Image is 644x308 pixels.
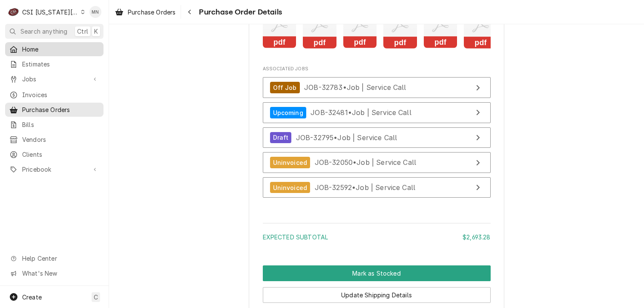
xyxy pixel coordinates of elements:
button: pdf [343,8,377,49]
span: JOB-32783 • Job | Service Call [304,83,406,92]
div: CSI [US_STATE][GEOGRAPHIC_DATA] [22,8,78,17]
button: Update Shipping Details [263,287,491,303]
span: Estimates [22,60,99,69]
span: JOB-32050 • Job | Service Call [315,158,417,167]
a: Go to Help Center [5,251,103,265]
a: View Job [263,152,491,173]
div: Melissa Nehls's Avatar [89,6,101,18]
a: Invoices [5,88,103,102]
div: Amount Summary [263,220,491,248]
div: Button Group Row [263,281,491,303]
span: What's New [22,269,98,278]
a: Bills [5,118,103,132]
span: JOB-32592 • Job | Service Call [315,183,416,192]
div: $2,693.28 [463,233,490,242]
div: Uninvoiced [270,182,310,193]
span: K [94,27,98,36]
div: Draft [270,132,292,144]
span: Purchase Orders [128,8,175,17]
button: pdf [464,8,497,49]
button: pdf [383,8,417,49]
a: View Job [263,77,491,98]
div: Off Job [270,82,300,93]
span: Expected Subtotal [263,233,328,241]
div: Associated Jobs [263,66,491,202]
a: View Job [263,177,491,198]
span: C [94,293,98,302]
button: Navigate back [183,5,196,19]
span: JOB-32795 • Job | Service Call [296,133,397,141]
div: Upcoming [270,107,306,118]
div: MN [89,6,101,18]
a: Vendors [5,132,103,147]
span: Create [22,294,42,301]
div: Button Group Row [263,265,491,281]
span: JOB-32481 • Job | Service Call [310,108,411,117]
div: CSI Kansas City's Avatar [8,6,20,18]
button: pdf [303,8,336,49]
span: Associated Jobs [263,66,491,72]
span: Purchase Orders [22,105,99,114]
span: Pricebook [22,165,86,174]
div: Subtotal [263,233,491,242]
span: Ctrl [77,27,88,36]
a: Purchase Orders [112,5,179,19]
a: Go to Pricebook [5,162,103,176]
button: Mark as Stocked [263,265,491,281]
span: Purchase Order Details [196,6,282,18]
span: Attachments [263,2,491,55]
a: Go to What's New [5,266,103,280]
a: View Job [263,102,491,123]
span: Bills [22,120,99,129]
a: Estimates [5,57,103,71]
div: Uninvoiced [270,157,310,168]
a: Purchase Orders [5,103,103,117]
button: pdf [424,8,457,49]
button: pdf [263,8,296,49]
span: Home [22,45,99,54]
span: Help Center [22,254,98,263]
span: Jobs [22,75,86,83]
span: Search anything [20,27,67,36]
span: Clients [22,150,99,159]
button: Search anythingCtrlK [5,24,103,39]
div: C [8,6,20,18]
a: Go to Jobs [5,72,103,86]
span: Invoices [22,90,99,99]
a: Clients [5,147,103,161]
span: Vendors [22,135,99,144]
a: View Job [263,127,491,148]
a: Home [5,42,103,56]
